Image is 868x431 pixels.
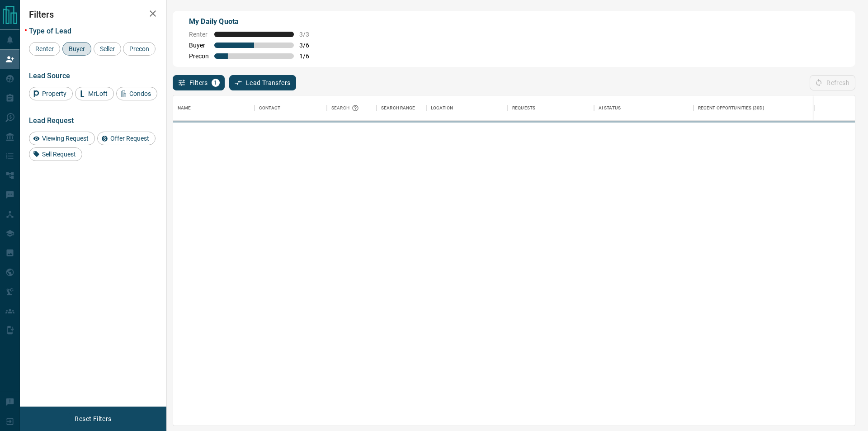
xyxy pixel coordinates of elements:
[693,95,814,121] div: Recent Opportunities (30d)
[39,90,70,97] span: Property
[512,95,535,121] div: Requests
[299,31,319,38] span: 3 / 3
[126,45,152,52] span: Precon
[331,95,361,121] div: Search
[85,90,111,97] span: MrLoft
[75,87,114,100] div: MrLoft
[212,80,219,86] span: 1
[229,75,297,90] button: Lead Transfers
[508,95,594,121] div: Requests
[189,42,209,49] span: Buyer
[299,52,319,60] span: 1 / 6
[377,95,426,121] div: Search Range
[29,27,71,35] span: Type of Lead
[29,116,74,125] span: Lead Request
[259,95,280,121] div: Contact
[189,16,319,27] p: My Daily Quota
[189,31,209,38] span: Renter
[426,95,508,121] div: Location
[97,45,118,52] span: Seller
[189,52,209,60] span: Precon
[32,45,57,52] span: Renter
[29,132,95,145] div: Viewing Request
[29,71,70,80] span: Lead Source
[123,42,156,56] div: Precon
[29,9,157,20] h2: Filters
[69,411,117,426] button: Reset Filters
[66,45,88,52] span: Buyer
[255,95,327,121] div: Contact
[29,42,60,56] div: Renter
[178,95,191,121] div: Name
[39,151,79,158] span: Sell Request
[173,75,225,90] button: Filters1
[299,42,319,49] span: 3 / 6
[173,95,255,121] div: Name
[126,90,154,97] span: Condos
[62,42,91,56] div: Buyer
[431,95,453,121] div: Location
[116,87,157,100] div: Condos
[594,95,693,121] div: AI Status
[698,95,764,121] div: Recent Opportunities (30d)
[29,87,73,100] div: Property
[599,95,621,121] div: AI Status
[107,135,152,142] span: Offer Request
[39,135,92,142] span: Viewing Request
[381,95,415,121] div: Search Range
[94,42,121,56] div: Seller
[29,147,82,161] div: Sell Request
[97,132,156,145] div: Offer Request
